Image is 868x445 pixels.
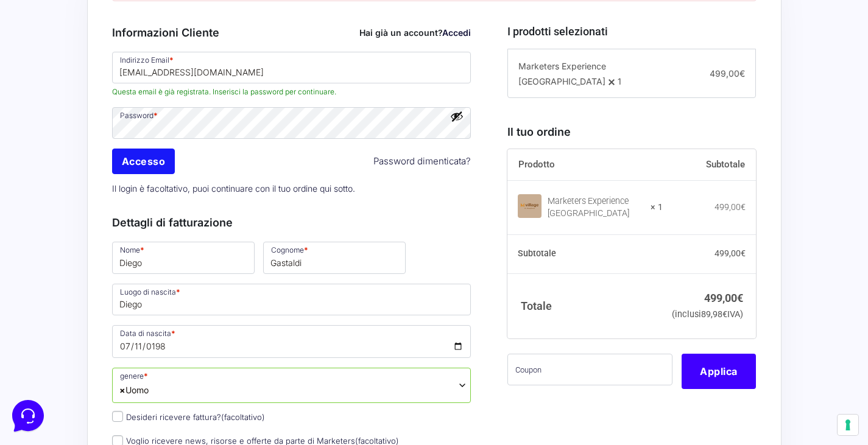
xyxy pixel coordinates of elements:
[518,194,542,218] img: Marketers Experience Village Roulette
[373,155,471,169] a: Password dimenticata?
[19,49,104,58] span: Le tue conversazioni
[715,202,746,212] bdi: 499,00
[507,354,672,385] input: Coupon
[221,412,265,422] span: (facoltativo)
[112,24,471,41] h3: Informazioni Cliente
[722,309,727,320] span: €
[663,149,757,181] th: Subtotale
[112,242,255,273] input: Nome *
[838,415,858,435] button: Le tue preferenze relative al consenso per le tecnologie di tracciamento
[159,333,234,361] button: Aiuto
[507,23,756,40] h3: I prodotti selezionati
[19,68,44,93] img: dark
[112,52,471,83] input: Indirizzo Email *
[85,333,160,361] button: Messaggi
[105,350,138,361] p: Messaggi
[701,309,727,320] span: 89,98
[359,26,471,39] div: Hai già un account?
[507,234,663,273] th: Subtotale
[112,284,471,315] input: Luogo di nascita *
[507,273,663,338] th: Totale
[741,202,746,212] span: €
[741,248,746,258] span: €
[37,350,57,361] p: Home
[507,124,756,140] h3: Il tuo ordine
[19,102,224,127] button: Inizia una conversazione
[682,354,756,389] button: Applica
[39,68,63,93] img: dark
[710,68,745,79] span: 499,00
[450,110,464,123] button: Mostra password
[188,350,205,361] p: Aiuto
[10,10,205,29] h2: Ciao da Marketers 👋
[10,333,85,361] button: Home
[739,68,745,79] span: €
[27,177,199,189] input: Cerca un articolo...
[672,309,743,320] small: (inclusi IVA)
[119,384,149,396] span: Uomo
[507,149,663,181] th: Prodotto
[119,384,125,396] span: ×
[715,248,746,258] bdi: 499,00
[704,292,743,304] bdi: 499,00
[442,27,471,38] a: Accedi
[19,151,95,161] span: Trova una risposta
[79,110,180,119] span: Inizia una conversazione
[108,176,476,201] p: Il login è facoltativo, puoi continuare con il tuo ordine qui sotto.
[737,292,743,304] span: €
[518,61,606,86] span: Marketers Experience [GEOGRAPHIC_DATA]
[112,368,471,403] span: Uomo
[112,411,123,422] input: Desideri ricevere fattura?(facoltativo)
[112,86,471,97] span: Questa email è già registrata. Inserisci la password per continuare.
[112,412,265,422] label: Desideri ricevere fattura?
[548,195,643,220] div: Marketers Experience [GEOGRAPHIC_DATA]
[263,242,406,273] input: Cognome *
[618,76,621,86] span: 1
[651,201,663,214] strong: × 1
[130,151,224,161] a: Apri Centro Assistenza
[112,149,175,174] input: Accesso
[112,214,471,231] h3: Dettagli di fatturazione
[58,68,83,93] img: dark
[10,398,46,434] iframe: Customerly Messenger Launcher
